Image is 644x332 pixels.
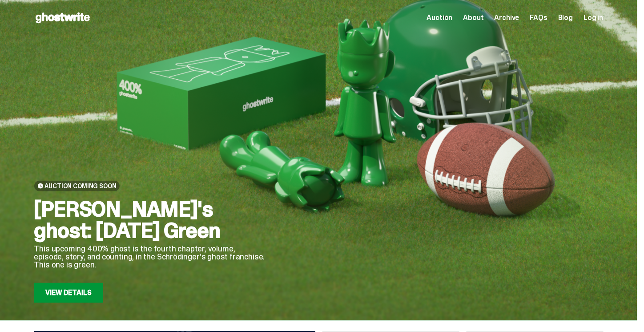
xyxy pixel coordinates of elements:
p: This upcoming 400% ghost is the fourth chapter, volume, episode, story, and counting, in the Schr... [34,245,266,269]
a: Blog [558,14,573,21]
a: Log in [584,14,603,21]
span: Auction Coming Soon [45,182,117,190]
a: Auction [427,14,453,21]
h2: [PERSON_NAME]'s ghost: [DATE] Green [34,198,266,241]
a: Archive [495,14,519,21]
a: FAQs [530,14,547,21]
a: View Details [34,283,103,303]
a: About [463,14,484,21]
